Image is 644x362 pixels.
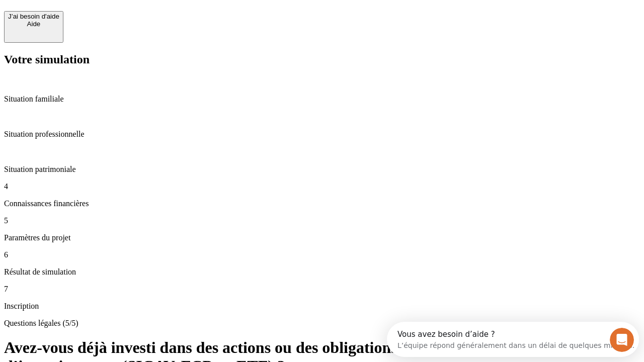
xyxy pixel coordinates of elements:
[387,322,639,357] iframe: Intercom live chat discovery launcher
[4,216,640,225] p: 5
[4,285,640,294] p: 7
[4,199,640,208] p: Connaissances financières
[11,9,248,17] div: Vous avez besoin d’aide ?
[4,4,277,32] div: Ouvrir le Messenger Intercom
[11,17,248,27] div: L’équipe répond généralement dans un délai de quelques minutes.
[4,95,640,104] p: Situation familiale
[4,165,640,174] p: Situation patrimoniale
[8,20,59,28] div: Aide
[8,13,59,20] div: J’ai besoin d'aide
[610,328,634,352] iframe: Intercom live chat
[4,233,640,242] p: Paramètres du projet
[4,130,640,139] p: Situation professionnelle
[4,53,640,66] h2: Votre simulation
[4,250,640,259] p: 6
[4,11,63,43] button: J’ai besoin d'aideAide
[4,267,640,277] p: Résultat de simulation
[4,319,640,328] p: Questions légales (5/5)
[4,182,640,191] p: 4
[4,302,640,311] p: Inscription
